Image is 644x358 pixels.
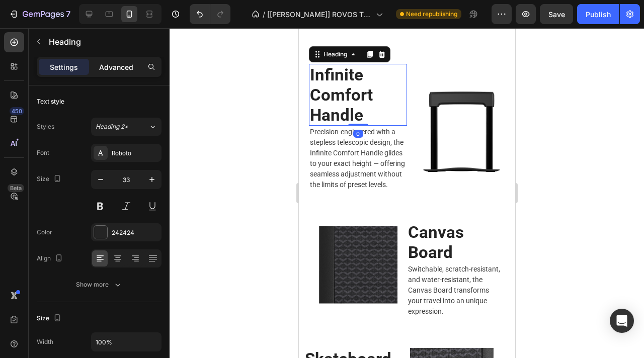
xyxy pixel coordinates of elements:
[406,10,457,19] span: Need republishing
[112,149,159,158] div: Roboto
[190,4,230,24] div: Undo/Redo
[8,184,24,192] div: Beta
[37,97,64,106] div: Text style
[610,309,634,333] div: Open Intercom Messenger
[548,10,565,19] span: Save
[96,122,128,131] span: Heading 2*
[37,228,52,237] div: Color
[37,276,162,294] button: Show more
[49,36,157,48] p: Heading
[263,9,265,20] span: /
[37,148,49,157] div: Font
[92,333,161,351] input: Auto
[112,228,159,237] div: 242424
[577,4,619,24] button: Publish
[37,172,63,186] div: Size
[76,280,123,290] div: Show more
[37,337,53,346] div: Width
[10,107,24,115] div: 450
[299,28,515,358] iframe: Design area
[37,122,54,131] div: Styles
[37,252,65,265] div: Align
[50,62,78,72] p: Settings
[540,4,573,24] button: Save
[267,9,372,20] span: [[PERSON_NAME]] ROVOS TRAVEL
[586,9,611,20] div: Publish
[37,312,63,325] div: Size
[99,62,133,72] p: Advanced
[4,4,75,24] button: 7
[91,118,162,136] button: Heading 2*
[66,8,70,20] p: 7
